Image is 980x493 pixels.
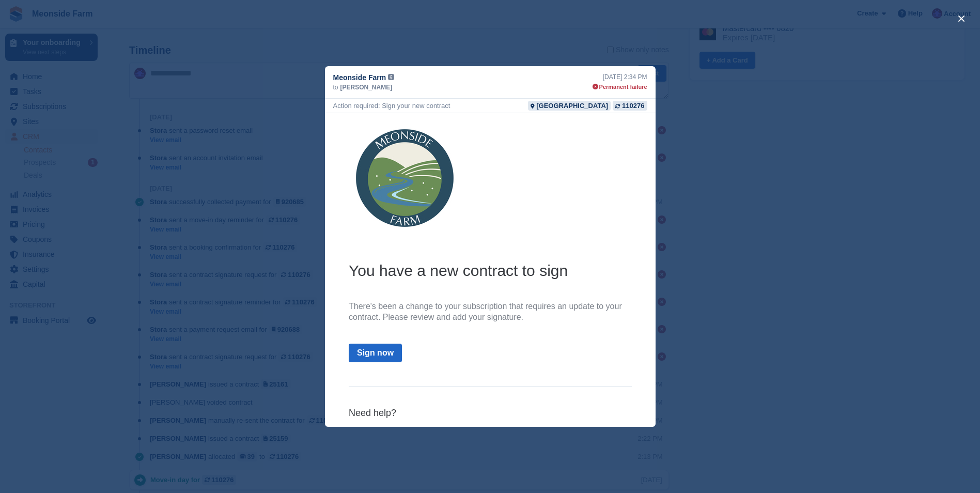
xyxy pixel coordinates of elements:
[593,83,647,91] div: Permanent failure
[24,230,77,250] a: Sign now
[24,188,307,210] p: There's been a change to your subscription that requires an update to your contract. Please revie...
[333,101,450,111] div: Action required: Sign your new contract
[613,101,647,111] a: 110276
[953,10,970,27] button: close
[528,101,611,111] a: [GEOGRAPHIC_DATA]
[24,294,307,306] h6: Need help?
[24,9,137,122] img: Meonside Farm Logo
[388,74,394,80] img: icon-info-grey-7440780725fd019a000dd9b08b2336e03edf1995a4989e88bcd33f0948082b44.svg
[333,72,386,83] span: Meonside Farm
[24,147,307,167] h2: You have a new contract to sign
[536,101,608,111] div: [GEOGRAPHIC_DATA]
[593,72,647,82] div: [DATE] 2:34 PM
[333,83,338,92] span: to
[622,101,644,111] div: 110276
[340,83,393,92] span: [PERSON_NAME]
